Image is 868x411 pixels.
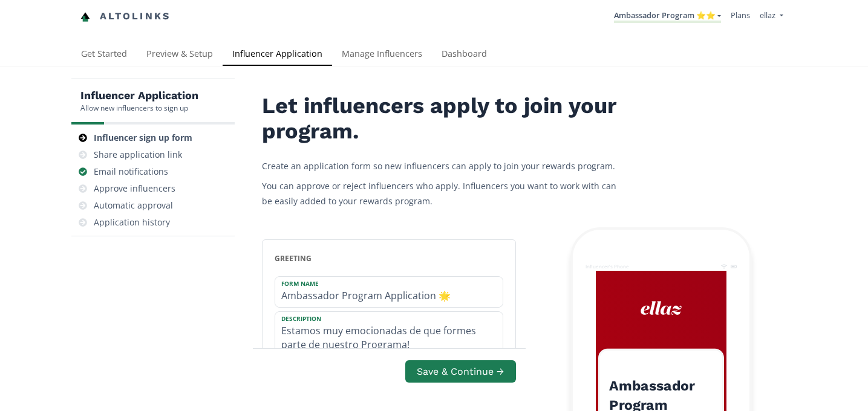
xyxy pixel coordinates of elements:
[432,43,497,67] a: Dashboard
[80,12,90,22] img: favicon-32x32.png
[262,158,625,173] p: Create an application form so new influencers can apply to join your rewards program.
[94,132,192,144] div: Influencer sign up form
[586,263,629,270] div: Influencer's Phone
[94,183,175,195] div: Approve influencers
[94,216,170,228] div: Application history
[275,277,491,288] label: Form Name
[262,94,625,144] h2: Let influencers apply to join your program.
[614,10,721,23] a: Ambassador Program ⭐️⭐️
[80,88,198,103] h5: Influencer Application
[137,43,223,67] a: Preview & Setup
[760,10,783,24] a: ellaz
[641,301,681,314] img: ew9eVGDHp6dD
[94,149,182,161] div: Share application link
[405,360,515,383] button: Save & Continue →
[760,10,775,21] span: ellaz
[731,10,750,21] a: Plans
[223,43,332,67] a: Influencer Application
[275,312,503,357] textarea: Estamos muy emocionadas de que formes parte de nuestro Programa!
[332,43,432,67] a: Manage Influencers
[94,166,168,178] div: Email notifications
[275,253,312,264] span: greeting
[80,103,198,113] div: Allow new influencers to sign up
[71,43,137,67] a: Get Started
[94,199,173,212] div: Automatic approval
[275,312,491,323] label: Description
[262,178,625,209] p: You can approve or reject influencers who apply. Influencers you want to work with can be easily ...
[80,7,171,27] a: Altolinks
